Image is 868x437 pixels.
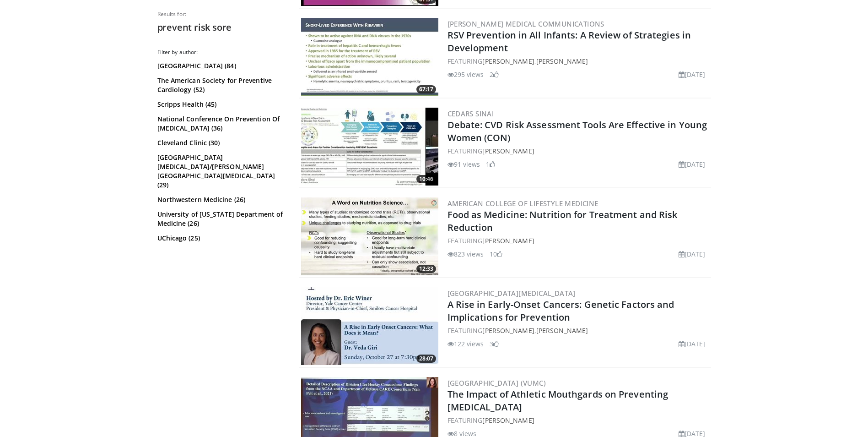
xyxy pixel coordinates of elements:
a: National Conference On Prevention Of [MEDICAL_DATA] (36) [157,115,283,133]
a: 10:46 [301,108,438,186]
li: [DATE] [679,339,706,349]
a: [GEOGRAPHIC_DATA] (VUMC) [447,378,546,388]
img: 30fa952f-c26a-492e-b13a-81ef903bcf5b.300x170_q85_crop-smart_upscale.jpg [301,18,438,96]
a: [PERSON_NAME] [482,236,534,245]
a: Cleveland Clinic (30) [157,138,283,147]
li: 1 [486,159,495,169]
span: 12:33 [416,265,436,273]
div: FEATURING [447,146,709,156]
img: 21152665-e8d2-4f20-a785-88e1dde19779.300x170_q85_crop-smart_upscale.jpg [301,108,438,186]
span: 10:46 [416,175,436,183]
span: 67:17 [416,85,436,93]
div: FEATURING [447,236,709,246]
h3: Filter by author: [157,49,286,56]
a: [PERSON_NAME] [536,57,588,66]
a: RSV Prevention in All Infants: A Review of Strategies in Development [447,29,691,54]
li: [DATE] [679,70,706,79]
a: University of [US_STATE] Department of Medicine (26) [157,210,283,228]
a: [PERSON_NAME] Medical Communications [447,19,604,28]
a: 28:07 [301,287,438,365]
span: 28:07 [416,355,436,363]
li: 2 [490,70,499,79]
a: UChicago (25) [157,234,283,243]
a: [PERSON_NAME] [482,57,534,66]
a: [GEOGRAPHIC_DATA] (84) [157,61,283,71]
a: [PERSON_NAME] [482,416,534,425]
li: 3 [490,339,499,349]
li: 823 views [447,249,484,259]
a: [GEOGRAPHIC_DATA][MEDICAL_DATA]/[PERSON_NAME][GEOGRAPHIC_DATA][MEDICAL_DATA] (29) [157,153,283,190]
a: 12:33 [301,197,438,275]
a: The Impact of Athletic Mouthgards on Preventing [MEDICAL_DATA] [447,388,669,413]
a: American College of Lifestyle Medicine [447,199,598,208]
a: [GEOGRAPHIC_DATA][MEDICAL_DATA] [447,289,576,298]
a: The American Society for Preventive Cardiology (52) [157,76,283,94]
div: FEATURING , [447,56,709,66]
li: [DATE] [679,159,706,169]
a: Debate: CVD Risk Assessment Tools Are Effective in Young Women (CON) [447,119,707,144]
a: [PERSON_NAME] [482,326,534,335]
div: FEATURING [447,415,709,425]
a: Cedars Sinai [447,109,494,118]
a: [PERSON_NAME] [536,326,588,335]
a: [PERSON_NAME] [482,147,534,155]
img: d9d67ace-e0a5-47c7-aba7-1af93846baa5.300x170_q85_crop-smart_upscale.jpg [301,197,438,275]
div: FEATURING , [447,326,709,335]
li: 91 views [447,159,480,169]
a: A Rise in Early-Onset Cancers: Genetic Factors and Implications for Prevention [447,298,674,323]
li: 295 views [447,70,484,79]
li: 10 [490,249,502,259]
li: 122 views [447,339,484,349]
img: 5b5c0e25-a805-492e-b38b-2b836d9824a7.300x170_q85_crop-smart_upscale.jpg [301,287,438,365]
a: Northwestern Medicine (26) [157,195,283,204]
li: [DATE] [679,249,706,259]
p: Results for: [157,11,286,18]
a: Scripps Health (45) [157,100,283,109]
a: 67:17 [301,18,438,96]
a: Food as Medicine: Nutrition for Treatment and Risk Reduction [447,208,678,234]
h2: prevent risk sore [157,22,286,33]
